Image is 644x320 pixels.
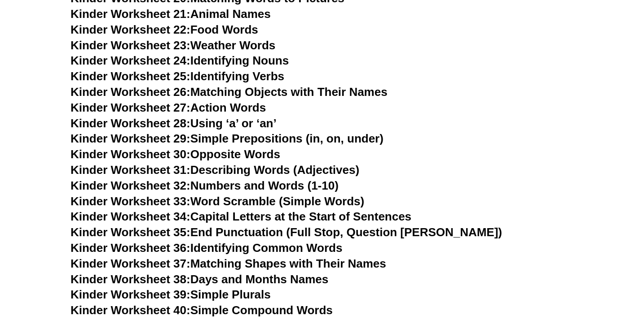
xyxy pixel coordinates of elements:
span: Kinder Worksheet 25: [71,69,190,83]
span: Kinder Worksheet 40: [71,303,190,317]
a: Kinder Worksheet 24:Identifying Nouns [71,54,289,67]
a: Kinder Worksheet 33:Word Scramble (Simple Words) [71,195,364,208]
a: Kinder Worksheet 40:Simple Compound Words [71,303,333,317]
a: Kinder Worksheet 28:Using ‘a’ or ‘an’ [71,117,277,130]
a: Kinder Worksheet 30:Opposite Words [71,147,280,161]
span: Kinder Worksheet 32: [71,179,190,192]
span: Kinder Worksheet 26: [71,85,190,99]
span: Kinder Worksheet 35: [71,225,190,239]
span: Kinder Worksheet 23: [71,39,190,52]
span: Kinder Worksheet 24: [71,54,190,67]
span: Kinder Worksheet 22: [71,23,190,36]
iframe: Chat Widget [490,219,644,320]
a: Kinder Worksheet 31:Describing Words (Adjectives) [71,163,359,177]
span: Kinder Worksheet 37: [71,257,190,270]
a: Kinder Worksheet 38:Days and Months Names [71,272,328,286]
a: Kinder Worksheet 22:Food Words [71,23,258,36]
a: Kinder Worksheet 21:Animal Names [71,7,271,21]
span: Kinder Worksheet 33: [71,195,190,208]
a: Kinder Worksheet 25:Identifying Verbs [71,69,284,83]
span: Kinder Worksheet 30: [71,147,190,161]
span: Kinder Worksheet 36: [71,241,190,255]
a: Kinder Worksheet 29:Simple Prepositions (in, on, under) [71,132,384,145]
span: Kinder Worksheet 27: [71,101,190,114]
a: Kinder Worksheet 32:Numbers and Words (1-10) [71,179,339,192]
span: Kinder Worksheet 28: [71,117,190,130]
a: Kinder Worksheet 27:Action Words [71,101,266,114]
a: Kinder Worksheet 36:Identifying Common Words [71,241,342,255]
a: Kinder Worksheet 34:Capital Letters at the Start of Sentences [71,210,411,223]
span: Kinder Worksheet 29: [71,132,190,145]
span: Kinder Worksheet 34: [71,210,190,223]
span: Kinder Worksheet 38: [71,272,190,286]
a: Kinder Worksheet 35:End Punctuation (Full Stop, Question [PERSON_NAME]) [71,225,502,239]
a: Kinder Worksheet 39:Simple Plurals [71,288,271,301]
a: Kinder Worksheet 23:Weather Words [71,39,275,52]
a: Kinder Worksheet 26:Matching Objects with Their Names [71,85,388,99]
a: Kinder Worksheet 37:Matching Shapes with Their Names [71,257,386,270]
span: Kinder Worksheet 21: [71,7,190,21]
span: Kinder Worksheet 39: [71,288,190,301]
span: Kinder Worksheet 31: [71,163,190,177]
